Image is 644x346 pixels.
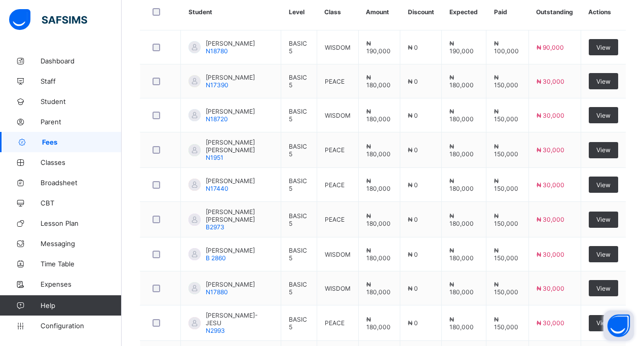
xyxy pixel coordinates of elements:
[494,177,518,192] span: ₦ 150,000
[41,57,122,65] span: Dashboard
[325,146,345,154] span: PEACE
[9,9,87,30] img: safsims
[596,216,611,223] span: View
[289,247,307,262] span: BASIC 5
[408,112,418,119] span: ₦ 0
[41,97,122,106] span: Student
[289,143,307,158] span: BASIC 5
[537,146,564,154] span: ₦ 30,000
[206,154,223,161] span: N1951
[596,78,611,85] span: View
[494,40,519,55] span: ₦ 100,000
[289,177,307,192] span: BASIC 5
[494,108,518,123] span: ₦ 150,000
[206,40,255,47] span: [PERSON_NAME]
[596,319,611,327] span: View
[206,108,255,115] span: [PERSON_NAME]
[449,40,474,55] span: ₦ 190,000
[408,319,418,327] span: ₦ 0
[325,251,351,258] span: WISDOM
[596,112,611,119] span: View
[596,285,611,292] span: View
[206,74,255,81] span: [PERSON_NAME]
[325,216,345,223] span: PEACE
[206,254,226,262] span: B 2860
[596,44,611,51] span: View
[408,146,418,154] span: ₦ 0
[494,143,518,158] span: ₦ 150,000
[206,208,273,223] span: [PERSON_NAME] [PERSON_NAME]
[596,146,611,154] span: View
[41,239,122,248] span: Messaging
[41,118,122,126] span: Parent
[494,74,518,89] span: ₦ 150,000
[408,251,418,258] span: ₦ 0
[537,216,564,223] span: ₦ 30,000
[449,247,474,262] span: ₦ 180,000
[41,219,122,227] span: Lesson Plan
[449,281,474,296] span: ₦ 180,000
[41,199,122,207] span: CBT
[596,181,611,189] span: View
[206,312,273,327] span: [PERSON_NAME]-JESU
[325,285,351,292] span: WISDOM
[366,316,391,331] span: ₦ 180,000
[41,280,122,288] span: Expenses
[408,181,418,189] span: ₦ 0
[366,143,391,158] span: ₦ 180,000
[206,81,229,89] span: N17390
[449,74,474,89] span: ₦ 180,000
[206,177,255,185] span: [PERSON_NAME]
[537,251,564,258] span: ₦ 30,000
[408,78,418,85] span: ₦ 0
[325,78,345,85] span: PEACE
[206,185,229,192] span: N17440
[449,177,474,192] span: ₦ 180,000
[408,216,418,223] span: ₦ 0
[206,327,225,334] span: N2993
[289,212,307,227] span: BASIC 5
[289,74,307,89] span: BASIC 5
[206,115,228,123] span: N18720
[494,316,518,331] span: ₦ 150,000
[494,247,518,262] span: ₦ 150,000
[289,108,307,123] span: BASIC 5
[603,310,634,341] button: Open asap
[494,212,518,227] span: ₦ 150,000
[366,212,391,227] span: ₦ 180,000
[206,281,255,288] span: [PERSON_NAME]
[449,316,474,331] span: ₦ 180,000
[325,319,345,327] span: PEACE
[289,281,307,296] span: BASIC 5
[366,74,391,89] span: ₦ 180,000
[206,139,273,154] span: [PERSON_NAME] [PERSON_NAME]
[537,112,564,119] span: ₦ 30,000
[41,179,122,187] span: Broadsheet
[325,112,351,119] span: WISDOM
[366,177,391,192] span: ₦ 180,000
[206,223,224,231] span: B2973
[325,44,351,51] span: WISDOM
[206,47,228,55] span: N18780
[537,285,564,292] span: ₦ 30,000
[449,108,474,123] span: ₦ 180,000
[366,108,391,123] span: ₦ 180,000
[449,143,474,158] span: ₦ 180,000
[408,285,418,292] span: ₦ 0
[537,319,564,327] span: ₦ 30,000
[289,40,307,55] span: BASIC 5
[206,247,255,254] span: [PERSON_NAME]
[41,158,122,166] span: Classes
[42,138,122,146] span: Fees
[366,40,391,55] span: ₦ 190,000
[41,301,121,309] span: Help
[596,251,611,258] span: View
[206,288,228,296] span: N17880
[366,247,391,262] span: ₦ 180,000
[537,181,564,189] span: ₦ 30,000
[41,322,121,330] span: Configuration
[289,316,307,331] span: BASIC 5
[41,260,122,268] span: Time Table
[449,212,474,227] span: ₦ 180,000
[494,281,518,296] span: ₦ 150,000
